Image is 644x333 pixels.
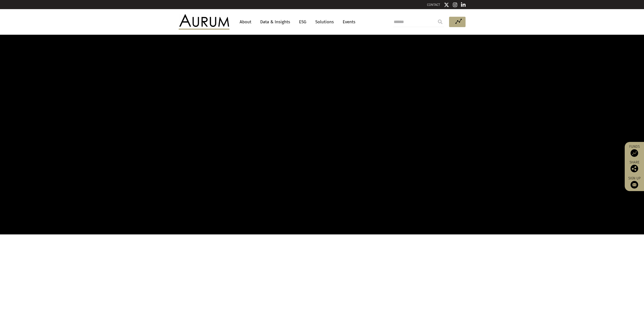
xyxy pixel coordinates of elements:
[461,2,466,7] img: Linkedin icon
[444,2,449,7] img: Twitter icon
[435,17,445,27] input: Submit
[631,165,638,172] img: Share this post
[631,149,638,157] img: Access Funds
[179,14,229,29] img: Aurum
[627,176,641,189] a: Sign up
[631,181,638,189] img: Sign up to our newsletter
[427,3,440,7] a: CONTACT
[258,17,293,27] a: Data & Insights
[313,17,336,27] a: Solutions
[340,17,355,27] a: Events
[627,144,641,157] a: Funds
[296,17,309,27] a: ESG
[453,2,457,7] img: Instagram icon
[237,17,254,27] a: About
[627,161,641,172] div: Share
